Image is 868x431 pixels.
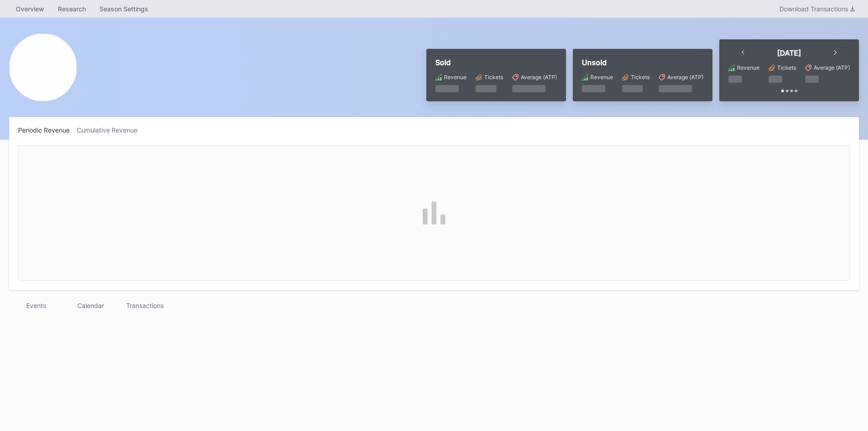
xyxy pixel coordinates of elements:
[779,5,854,13] div: Download Transactions
[18,126,77,134] div: Periodic Revenue
[484,74,503,81] div: Tickets
[435,58,557,67] div: Sold
[775,3,859,15] button: Download Transactions
[814,64,850,71] div: Average (ATP)
[77,126,145,134] div: Cumulative Revenue
[51,2,93,15] a: Research
[777,48,801,57] div: [DATE]
[93,2,155,15] a: Season Settings
[777,64,796,71] div: Tickets
[444,74,467,81] div: Revenue
[582,58,703,67] div: Unsold
[118,299,172,312] div: Transactions
[9,2,51,15] a: Overview
[9,299,63,312] div: Events
[590,74,613,81] div: Revenue
[521,74,557,81] div: Average (ATP)
[737,64,759,71] div: Revenue
[63,299,118,312] div: Calendar
[631,74,650,81] div: Tickets
[667,74,703,81] div: Average (ATP)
